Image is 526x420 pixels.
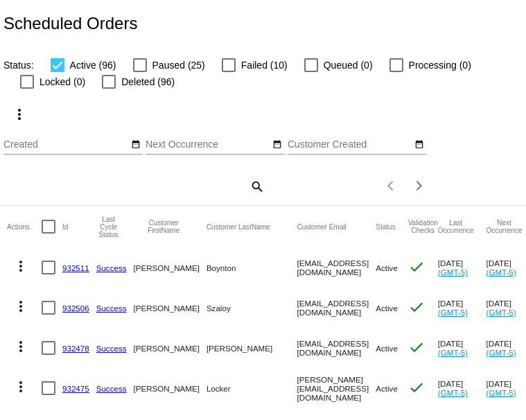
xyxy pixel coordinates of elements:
[40,73,85,90] span: Locked (0)
[324,57,373,73] span: Queued (0)
[408,379,425,396] mat-icon: check
[7,206,42,247] mat-header-cell: Actions
[408,259,425,275] mat-icon: check
[408,339,425,356] mat-icon: check
[207,328,297,368] mat-cell: [PERSON_NAME]
[96,216,121,238] button: Change sorting for LastProcessingCycleId
[486,219,523,234] button: Change sorting for NextOccurrenceUtc
[414,139,424,150] mat-icon: date_range
[378,172,405,200] button: Previous page
[438,288,486,328] mat-cell: [DATE]
[486,308,516,317] a: (GMT-5)
[486,348,516,357] a: (GMT-5)
[12,378,29,395] mat-icon: more_vert
[241,57,288,73] span: Failed (10)
[3,60,34,71] span: Status:
[134,219,194,234] button: Change sorting for CustomerFirstName
[405,172,433,200] button: Next page
[96,304,127,313] a: Success
[96,384,127,393] a: Success
[3,14,137,33] h2: Scheduled Orders
[486,268,516,277] a: (GMT-5)
[438,388,468,397] a: (GMT-5)
[409,57,471,73] span: Processing (0)
[134,328,207,368] mat-cell: [PERSON_NAME]
[297,368,376,408] mat-cell: [PERSON_NAME][EMAIL_ADDRESS][DOMAIN_NAME]
[11,106,28,123] mat-icon: more_vert
[272,139,282,150] mat-icon: date_range
[438,268,468,277] a: (GMT-5)
[376,384,398,393] span: Active
[134,288,207,328] mat-cell: [PERSON_NAME]
[297,288,376,328] mat-cell: [EMAIL_ADDRESS][DOMAIN_NAME]
[408,206,438,247] mat-header-cell: Validation Checks
[134,368,207,408] mat-cell: [PERSON_NAME]
[376,222,395,231] button: Change sorting for Status
[121,73,175,90] span: Deleted (96)
[376,344,398,353] span: Active
[297,328,376,368] mat-cell: [EMAIL_ADDRESS][DOMAIN_NAME]
[376,304,398,313] span: Active
[146,139,270,150] input: Next Occurrence
[438,368,486,408] mat-cell: [DATE]
[207,247,297,288] mat-cell: Boynton
[62,222,68,231] button: Change sorting for Id
[438,328,486,368] mat-cell: [DATE]
[152,57,205,73] span: Paused (25)
[207,368,297,408] mat-cell: Locker
[12,338,29,355] mat-icon: more_vert
[134,247,207,288] mat-cell: [PERSON_NAME]
[207,222,270,231] button: Change sorting for CustomerLastName
[3,139,128,150] input: Created
[438,348,468,357] a: (GMT-5)
[408,299,425,315] mat-icon: check
[62,304,89,313] a: 932506
[438,247,486,288] mat-cell: [DATE]
[62,263,89,272] a: 932511
[70,57,116,73] span: Active (96)
[297,247,376,288] mat-cell: [EMAIL_ADDRESS][DOMAIN_NAME]
[248,175,265,197] mat-icon: search
[288,139,412,150] input: Customer Created
[96,344,127,353] a: Success
[12,298,29,315] mat-icon: more_vert
[438,308,468,317] a: (GMT-5)
[297,222,347,231] button: Change sorting for CustomerEmail
[96,263,127,272] a: Success
[62,344,89,353] a: 932478
[376,263,398,272] span: Active
[207,288,297,328] mat-cell: Szaloy
[62,384,89,393] a: 932475
[131,139,141,150] mat-icon: date_range
[438,219,474,234] button: Change sorting for LastOccurrenceUtc
[12,258,29,274] mat-icon: more_vert
[486,388,516,397] a: (GMT-5)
